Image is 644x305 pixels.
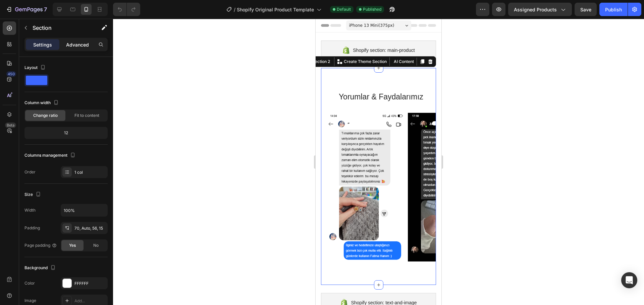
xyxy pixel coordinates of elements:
div: Column width [24,98,60,107]
div: Undo/Redo [113,3,140,16]
p: Create Theme Section [28,40,71,46]
span: Yes [69,242,76,248]
span: Default [337,6,351,12]
iframe: Design area [316,19,441,305]
input: Auto [61,204,107,216]
button: AI Content [75,39,100,47]
span: / [234,6,235,13]
div: Background [24,263,57,273]
span: Published [363,6,381,12]
p: 7 [44,5,47,13]
p: Section [33,24,88,32]
div: 70, Auto, 56, 15 [74,225,106,231]
div: Beta [5,123,16,128]
button: Publish [599,3,628,16]
span: Assigned Products [514,6,557,13]
div: Page padding [24,242,57,248]
div: 1 col [74,169,106,175]
div: 450 [6,71,16,77]
span: Save [580,7,591,12]
div: Open Intercom Messenger [621,272,637,288]
div: Order [24,169,36,175]
button: Assigned Products [508,3,572,16]
div: Width [24,207,36,213]
div: Publish [605,6,622,13]
div: Image [24,298,36,304]
p: Settings [33,41,52,48]
span: Shopify section: text-and-image [35,280,101,288]
div: Size [24,190,42,199]
div: Add... [74,298,106,304]
img: gempages_586021222484017867-8217e355-72c9-4665-b269-8205f3e4c15b.png [92,94,172,243]
span: Change ratio [33,112,58,119]
p: Advanced [66,41,89,48]
div: Padding [24,225,40,231]
div: Color [24,280,35,286]
button: 7 [3,3,50,16]
span: Fit to content [74,112,99,119]
div: Layout [24,63,47,72]
span: Shopify Original Product Template [237,6,314,13]
div: Columns management [24,151,77,160]
button: Save [575,3,597,16]
span: No [93,242,99,248]
div: FFFFFF [74,281,106,287]
div: 12 [26,128,106,138]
